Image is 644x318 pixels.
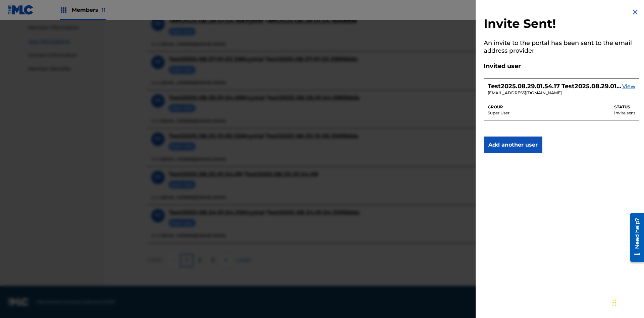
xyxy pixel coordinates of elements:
span: 11 [102,7,106,13]
h5: Test2025.08.29.01.54.17 Test2025.08.29.01.54.17 [488,83,622,90]
button: Add another user [484,137,542,153]
iframe: Chat Widget [610,286,644,318]
a: View [622,83,635,96]
p: GROUP [488,104,509,110]
img: MLC Logo [8,5,34,15]
p: Invite sent [614,110,635,116]
p: Super User [488,110,509,116]
span: Members [72,6,106,14]
h5: Invited user [484,62,639,70]
div: Drag [612,293,616,313]
iframe: Resource Center [625,210,644,265]
h5: An invite to the portal has been sent to the email address provider [484,39,639,54]
h2: Invite Sent! [484,16,639,31]
p: cbcf2646-58cd-42ad-9a6e-cc39f183be3a@mailslurp.biz [488,90,622,96]
p: STATUS [614,104,635,110]
img: Top Rightsholders [60,6,68,14]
